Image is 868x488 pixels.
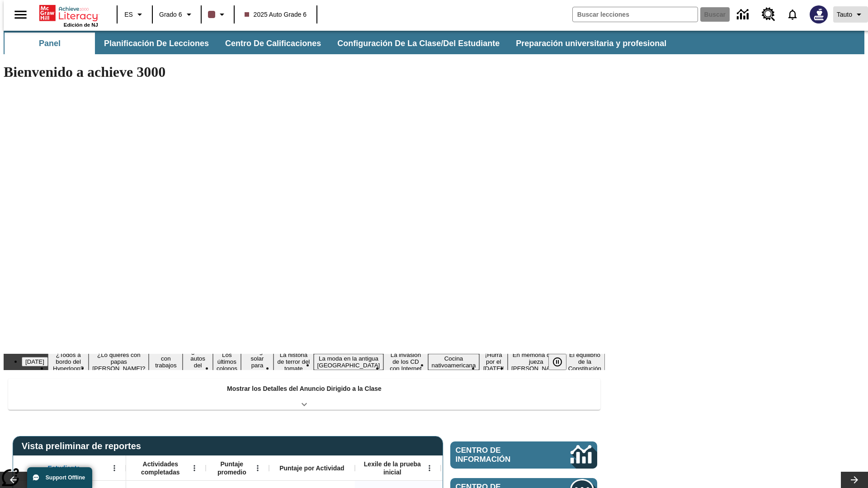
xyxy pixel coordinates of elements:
span: Edición de NJ [64,22,98,28]
button: Diapositiva 7 Energía solar para todos [241,347,274,377]
span: 2025 Auto Grade 6 [245,10,307,19]
div: Subbarra de navegación [4,33,675,54]
div: Subbarra de navegación [4,31,864,54]
button: Preparación universitaria y profesional [509,33,674,54]
input: Buscar campo [573,7,698,22]
button: Lenguaje: ES, Selecciona un idioma [120,6,149,23]
span: ES [124,10,133,19]
button: Diapositiva 6 Los últimos colonos [213,350,241,373]
button: Diapositiva 1 Día del Trabajo [22,357,48,366]
button: Diapositiva 5 ¿Los autos del futuro? [183,347,212,377]
button: Abrir menú [423,461,436,475]
button: Diapositiva 3 ¿Lo quieres con papas fritas? [89,350,149,373]
button: El color de la clase es café oscuro. Cambiar el color de la clase. [204,6,231,23]
span: Puntaje por Actividad [279,464,344,472]
span: Vista preliminar de reportes [22,441,146,451]
img: Avatar [810,5,828,23]
span: Estudiante [48,464,80,472]
button: Escoja un nuevo avatar [804,3,833,26]
button: Abrir menú [251,461,264,475]
button: Support Offline [27,467,92,488]
button: Diapositiva 12 ¡Hurra por el Día de la Constitución! [479,350,508,373]
button: Panel [5,33,95,54]
a: Notificaciones [781,3,804,26]
button: Abrir menú [188,461,201,475]
button: Diapositiva 8 La historia de terror del tomate [274,350,313,373]
button: Abrir menú [108,461,121,475]
h1: Bienvenido a achieve 3000 [4,64,605,80]
button: Diapositiva 4 Niños con trabajos sucios [149,347,183,377]
span: Grado 6 [159,10,182,19]
a: Centro de recursos, Se abrirá en una pestaña nueva. [756,2,781,27]
a: Centro de información [731,2,756,27]
button: Grado: Grado 6, Elige un grado [156,6,198,23]
a: Centro de información [450,441,597,469]
button: Perfil/Configuración [833,6,868,23]
span: Centro de información [456,446,540,464]
span: Puntaje promedio [210,460,254,476]
button: Diapositiva 9 La moda en la antigua Roma [314,354,384,370]
span: Lexile de la prueba inicial [359,460,425,476]
button: Centro de calificaciones [218,33,328,54]
p: Mostrar los Detalles del Anuncio Dirigido a la Clase [227,384,382,394]
button: Diapositiva 14 El equilibrio de la Constitución [565,350,605,373]
button: Diapositiva 13 En memoria de la jueza O'Connor [508,350,565,373]
button: Abrir el menú lateral [7,1,34,28]
a: Portada [39,4,98,22]
button: Carrusel de lecciones, seguir [841,472,868,488]
button: Pausar [548,354,566,370]
button: Planificación de lecciones [97,33,216,54]
div: Mostrar los Detalles del Anuncio Dirigido a la Clase [8,379,600,410]
span: Tauto [837,10,852,19]
button: Configuración de la clase/del estudiante [330,33,507,54]
span: Actividades completadas [131,460,190,476]
button: Diapositiva 10 La invasión de los CD con Internet [383,350,428,373]
div: Pausar [548,354,576,370]
button: Diapositiva 2 ¿Todos a bordo del Hyperloop? [48,350,89,373]
div: Portada [39,3,98,28]
span: Support Offline [46,474,85,481]
button: Diapositiva 11 Cocina nativoamericana [428,354,480,370]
